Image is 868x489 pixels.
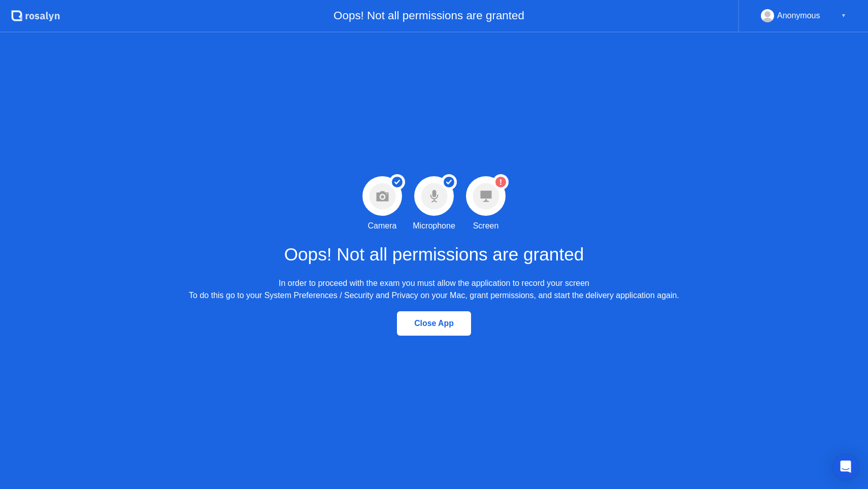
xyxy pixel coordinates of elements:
[473,220,499,232] div: Screen
[284,241,584,268] h1: Oops! Not all permissions are granted
[189,277,679,302] div: In order to proceed with the exam you must allow the application to record your screen To do this...
[413,220,455,232] div: Microphone
[833,454,858,479] div: Open Intercom Messenger
[777,9,820,22] div: Anonymous
[841,9,846,22] div: ▼
[397,311,471,336] button: Close App
[400,319,468,328] div: Close App
[368,220,397,232] div: Camera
